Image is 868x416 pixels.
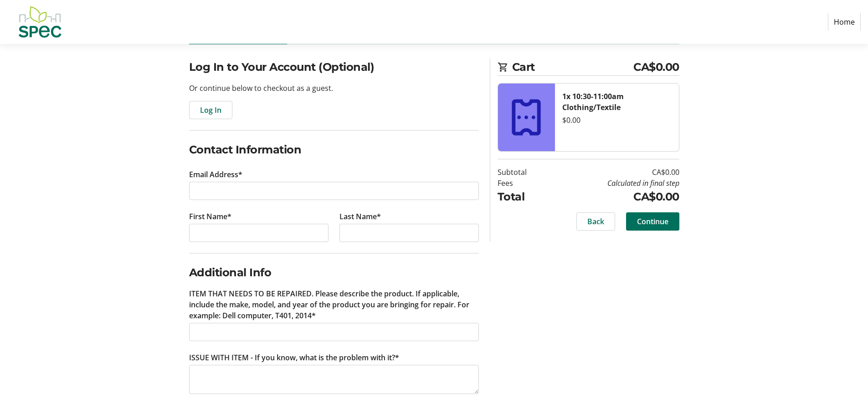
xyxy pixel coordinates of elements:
[189,352,399,363] label: ISSUE WITH ITEM - If you know, what is the problem with it?*
[189,142,479,158] h2: Contact Information
[200,105,221,116] span: Log In
[498,178,550,189] td: Fees
[189,211,231,222] label: First Name*
[828,13,861,31] a: Home
[189,264,479,281] h2: Additional Info
[7,4,72,40] img: SPEC's Logo
[637,216,668,227] span: Continue
[189,83,479,94] p: Or continue below to checkout as a guest.
[189,59,479,75] h2: Log In to Your Account (Optional)
[550,167,679,178] td: CA$0.00
[498,189,550,205] td: Total
[339,211,381,222] label: Last Name*
[512,59,634,75] span: Cart
[189,169,242,180] label: Email Address*
[498,167,550,178] td: Subtotal
[587,216,604,227] span: Back
[576,212,615,231] button: Back
[633,59,679,75] span: CA$0.00
[189,288,479,321] label: ITEM THAT NEEDS TO BE REPAIRED. Please describe the product. If applicable, include the make, mod...
[189,101,232,119] button: Log In
[562,115,672,126] div: $0.00
[562,91,624,112] strong: 1x 10:30-11:00am Clothing/Textile
[550,178,679,189] td: Calculated in final step
[626,212,679,231] button: Continue
[550,189,679,205] td: CA$0.00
